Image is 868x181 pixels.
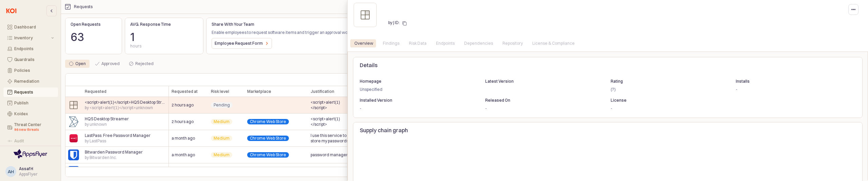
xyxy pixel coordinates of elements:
div: Risk Data [409,39,427,47]
p: Supply chain graph [360,126,856,134]
p: (?) [611,86,719,93]
div: Repository [498,39,527,47]
div: Overview [350,39,377,47]
p: Unspecified [360,86,468,93]
div: Dependencies [460,39,497,47]
div: Overview [354,39,373,47]
p: Details [360,61,856,69]
div: Dependencies [464,39,493,47]
div: Risk Data [405,39,431,47]
p: - [485,105,593,112]
p: Installed Version [360,97,468,103]
div: Endpoints [432,39,459,47]
p: - [360,105,468,112]
p: - [611,105,719,112]
p: License [611,97,719,103]
div: Findings [379,39,403,47]
p: by | ID: [388,20,400,26]
div: Findings [383,39,399,47]
p: - [736,86,844,93]
div: License & Compliance [532,39,575,47]
div: Repository [502,39,523,47]
div: License & Compliance [528,39,579,47]
div: Endpoints [436,39,455,47]
p: Released On [485,97,593,103]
